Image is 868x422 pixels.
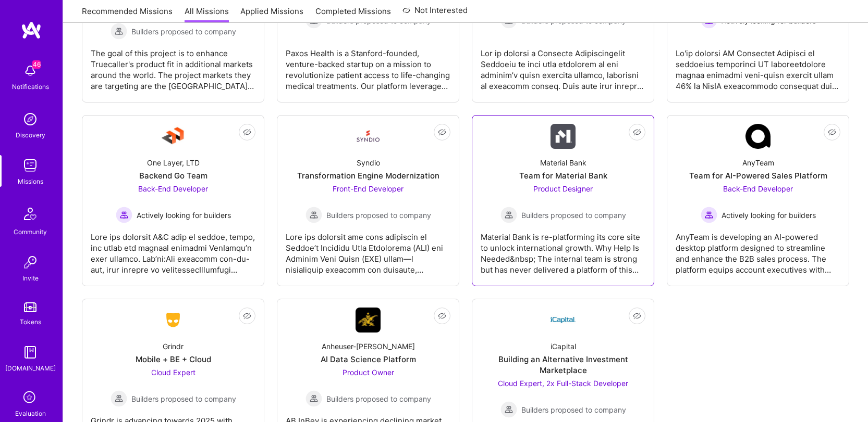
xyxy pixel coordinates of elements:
[521,404,626,415] span: Builders proposed to company
[745,124,771,149] img: Company Logo
[32,60,41,69] span: 46
[305,207,322,223] img: Builders proposed to company
[91,124,255,277] a: Company LogoOne Layer, LTDBackend Go TeamBack-End Developer Actively looking for buildersActively...
[240,6,303,23] a: Applied Missions
[722,210,816,221] span: Actively looking for builders
[498,379,628,388] span: Cloud Expert, 2x Full-Stack Developer
[20,60,41,81] img: bell
[297,170,439,181] div: Transformation Engine Modernization
[356,124,381,149] img: Company Logo
[742,157,774,168] div: AnyTeam
[20,316,41,327] div: Tokens
[633,312,641,320] i: icon EyeClosed
[12,81,49,92] div: Notifications
[91,223,255,275] div: Lore ips dolorsit A&C adip el seddoe, tempo, inc utlab etd magnaal enimadmi VenIamqu’n exer ullam...
[343,368,394,377] span: Product Owner
[16,130,45,140] div: Discovery
[356,308,381,333] img: Company Logo
[676,223,840,275] div: AnyTeam is developing an AI-powered desktop platform designed to streamline and enhance the B2B s...
[286,223,450,275] div: Lore ips dolorsit ame cons adipiscin el Seddoe’t Incididu Utla Etdolorema (ALI) eni Adminim Veni ...
[116,207,132,223] img: Actively looking for builders
[402,4,468,23] a: Not Interested
[551,308,576,333] img: Company Logo
[551,341,576,352] div: iCapital
[500,401,517,418] img: Builders proposed to company
[481,40,645,92] div: Lor ip dolorsi a Consecte Adipiscingelit Seddoeiu te inci utla etdolorem al eni adminim’v quisn e...
[333,184,404,193] span: Front-End Developer
[481,223,645,275] div: Material Bank is re-platforming its core site to unlock international growth. Why Help Is Needed&...
[18,176,43,187] div: Missions
[14,226,47,237] div: Community
[161,311,186,329] img: Company Logo
[286,40,450,92] div: Paxos Health is a Stanford-founded, venture-backed startup on a mission to revolutionize patient ...
[131,393,236,404] span: Builders proposed to company
[438,128,446,136] i: icon EyeClosed
[243,128,251,136] i: icon EyeClosed
[111,23,127,40] img: Builders proposed to company
[20,342,41,363] img: guide book
[322,341,415,352] div: Anheuser-[PERSON_NAME]
[111,390,127,407] img: Builders proposed to company
[701,207,717,223] img: Actively looking for builders
[147,157,200,168] div: One Layer, LTD
[185,6,229,23] a: All Missions
[633,128,641,136] i: icon EyeClosed
[689,170,827,181] div: Team for AI-Powered Sales Platform
[676,40,840,92] div: Lo'ip dolorsi AM Consectet Adipisci el seddoeius temporinci UT laboreetdolore magnaa enimadmi ven...
[481,354,645,376] div: Building an Alternative Investment Marketplace
[286,124,450,277] a: Company LogoSyndioTransformation Engine ModernizationFront-End Developer Builders proposed to com...
[24,302,36,312] img: tokens
[18,201,43,226] img: Community
[138,184,208,193] span: Back-End Developer
[723,184,793,193] span: Back-End Developer
[139,170,207,181] div: Backend Go Team
[540,157,586,168] div: Material Bank
[5,363,56,374] div: [DOMAIN_NAME]
[243,312,251,320] i: icon EyeClosed
[20,155,41,176] img: teamwork
[20,252,41,273] img: Invite
[500,207,517,223] img: Builders proposed to company
[20,388,40,408] i: icon SelectionTeam
[519,170,607,181] div: Team for Material Bank
[137,210,231,221] span: Actively looking for builders
[21,21,42,40] img: logo
[521,210,626,221] span: Builders proposed to company
[828,128,836,136] i: icon EyeClosed
[438,312,446,320] i: icon EyeClosed
[91,40,255,92] div: The goal of this project is to enhance Truecaller's product fit in additional markets around the ...
[82,6,173,23] a: Recommended Missions
[676,124,840,277] a: Company LogoAnyTeamTeam for AI-Powered Sales PlatformBack-End Developer Actively looking for buil...
[326,210,431,221] span: Builders proposed to company
[131,26,236,37] span: Builders proposed to company
[481,124,645,277] a: Company LogoMaterial BankTeam for Material BankProduct Designer Builders proposed to companyBuild...
[136,354,211,365] div: Mobile + BE + Cloud
[533,184,593,193] span: Product Designer
[151,368,195,377] span: Cloud Expert
[326,393,431,404] span: Builders proposed to company
[315,6,391,23] a: Completed Missions
[15,408,46,419] div: Evaluation
[551,124,576,149] img: Company Logo
[305,390,322,407] img: Builders proposed to company
[22,273,39,284] div: Invite
[20,109,41,130] img: discovery
[321,354,416,365] div: AI Data Science Platform
[161,124,186,149] img: Company Logo
[163,341,184,352] div: Grindr
[357,157,380,168] div: Syndio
